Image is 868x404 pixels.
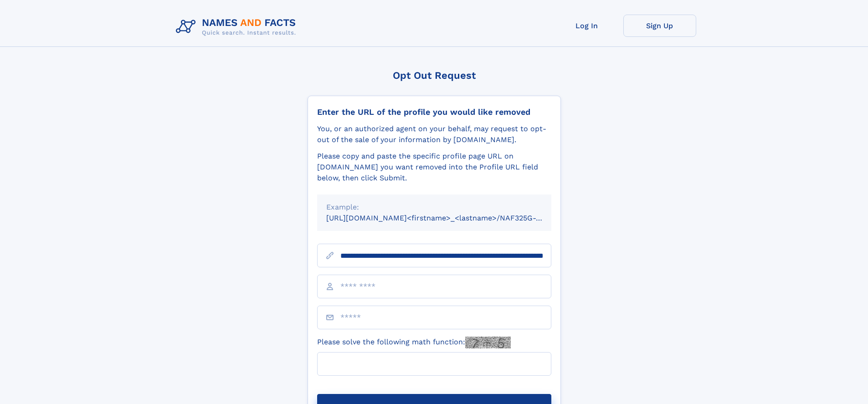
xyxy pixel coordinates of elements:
[317,107,551,117] div: Enter the URL of the profile you would like removed
[317,151,551,184] div: Please copy and paste the specific profile page URL on [DOMAIN_NAME] you want removed into the Pr...
[317,337,511,348] label: Please solve the following math function:
[326,202,542,213] div: Example:
[550,15,623,37] a: Log In
[308,70,561,81] div: Opt Out Request
[172,15,303,39] img: Logo Names and Facts
[623,15,696,37] a: Sign Up
[326,214,569,222] small: [URL][DOMAIN_NAME]<firstname>_<lastname>/NAF325G-xxxxxxxx
[317,123,551,145] div: You, or an authorized agent on your behalf, may request to opt-out of the sale of your informatio...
